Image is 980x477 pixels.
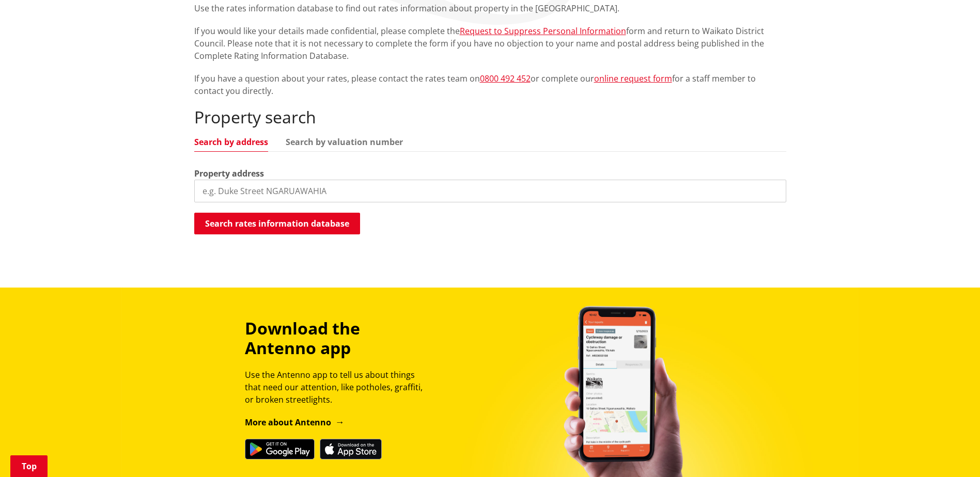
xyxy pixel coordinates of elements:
[194,107,786,127] h2: Property search
[245,319,432,358] h3: Download the Antenno app
[320,439,382,459] img: Download on the App Store
[194,180,786,202] input: e.g. Duke Street NGARUAWAHIA
[245,417,345,428] a: More about Antenno
[194,2,786,14] p: Use the rates information database to find out rates information about property in the [GEOGRAPHI...
[594,73,672,84] a: online request form
[194,138,268,146] a: Search by address
[286,138,403,146] a: Search by valuation number
[10,455,48,477] a: Top
[245,439,315,459] img: Get it on Google Play
[245,369,432,406] p: Use the Antenno app to tell us about things that need our attention, like potholes, graffiti, or ...
[480,73,531,84] a: 0800 492 452
[194,25,786,62] p: If you would like your details made confidential, please complete the form and return to Waikato ...
[194,72,786,97] p: If you have a question about your rates, please contact the rates team on or complete our for a s...
[460,25,626,37] a: Request to Suppress Personal Information
[194,167,264,180] label: Property address
[194,213,360,234] button: Search rates information database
